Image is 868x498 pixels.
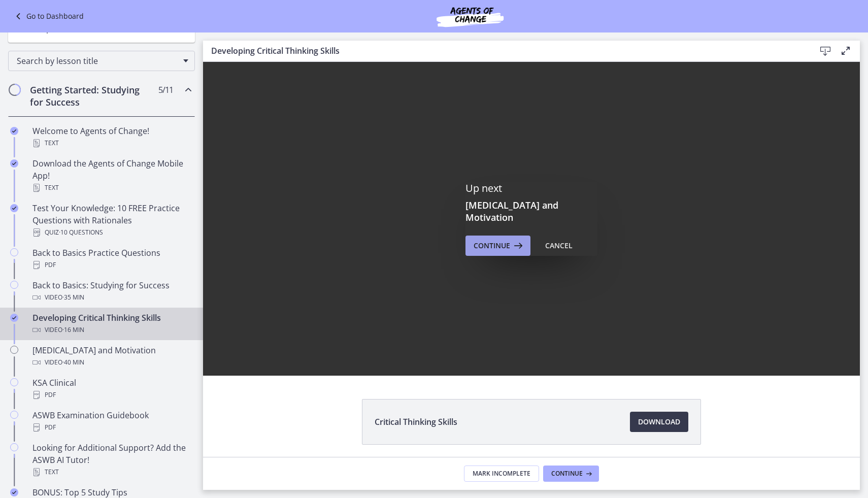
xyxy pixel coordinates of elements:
[32,157,191,194] div: Download the Agents of Change Mobile App!
[17,55,178,67] span: Search by lesson title
[32,389,191,401] div: PDF
[32,202,191,239] div: Test Your Knowledge: 10 FREE Practice Questions with Rationales
[464,466,539,482] button: Mark Incomplete
[375,416,457,428] span: Critical Thinking Skills
[59,226,103,239] span: · 10 Questions
[465,199,597,223] h3: [MEDICAL_DATA] and Motivation
[8,51,195,71] div: Search by lesson title
[32,226,191,239] div: Quiz
[551,470,583,478] span: Continue
[32,466,191,478] div: Text
[32,344,191,369] div: [MEDICAL_DATA] and Motivation
[32,312,191,336] div: Developing Critical Thinking Skills
[62,324,84,336] span: · 16 min
[32,182,191,194] div: Text
[10,127,18,135] i: Completed
[474,240,510,252] span: Continue
[32,247,191,271] div: Back to Basics Practice Questions
[10,488,18,496] i: Completed
[32,442,191,478] div: Looking for Additional Support? Add the ASWB AI Tutor!
[32,259,191,271] div: PDF
[32,356,191,369] div: Video
[12,10,84,22] a: Go to Dashboard
[630,412,688,432] a: Download
[32,125,191,149] div: Welcome to Agents of Change!
[473,470,530,478] span: Mark Incomplete
[32,279,191,304] div: Back to Basics: Studying for Success
[32,409,191,434] div: ASWB Examination Guidebook
[537,236,581,256] button: Cancel
[62,291,84,304] span: · 35 min
[32,324,191,336] div: Video
[158,84,173,96] span: 5 / 11
[543,466,599,482] button: Continue
[32,421,191,434] div: PDF
[32,377,191,401] div: KSA Clinical
[30,84,154,108] h2: Getting Started: Studying for Success
[10,204,18,212] i: Completed
[465,182,597,195] p: Up next
[32,291,191,304] div: Video
[465,236,530,256] button: Continue
[62,356,84,369] span: · 40 min
[211,45,799,57] h3: Developing Critical Thinking Skills
[10,314,18,322] i: Completed
[10,159,18,168] i: Completed
[32,137,191,149] div: Text
[638,416,680,428] span: Download
[409,4,531,28] img: Agents of Change
[545,240,573,252] div: Cancel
